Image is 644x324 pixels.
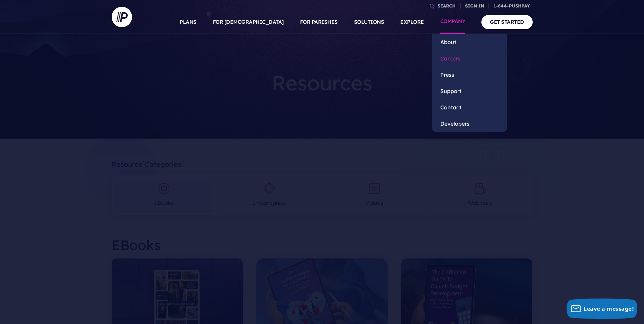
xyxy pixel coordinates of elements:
a: Developers [432,115,507,132]
a: About [432,34,507,50]
a: SOLUTIONS [354,10,384,34]
a: Support [432,83,507,99]
a: Contact [432,99,507,115]
a: EXPLORE [400,10,424,34]
span: Leave a message! [584,305,634,312]
a: COMPANY [440,10,465,34]
a: FOR PARISHES [300,10,338,34]
a: Careers [432,50,507,67]
a: GET STARTED [481,15,533,29]
a: Press [432,67,507,83]
a: FOR [DEMOGRAPHIC_DATA] [213,10,284,34]
a: PLANS [180,10,197,34]
button: Leave a message! [567,299,637,319]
